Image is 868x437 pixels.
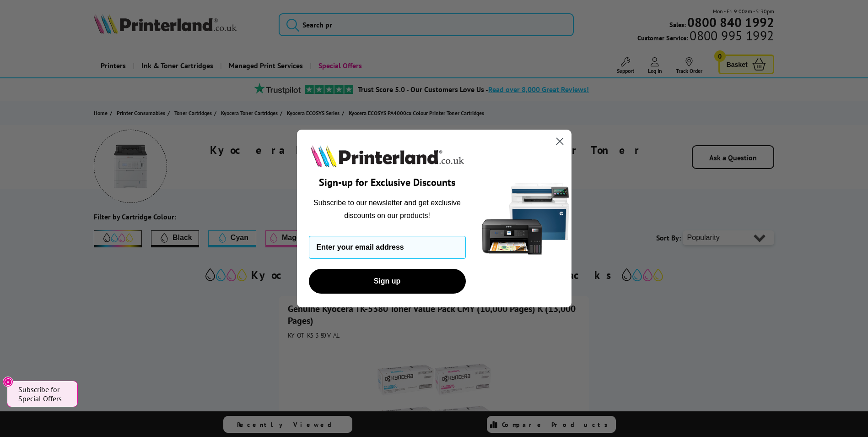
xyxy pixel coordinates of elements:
[313,199,461,219] span: Subscribe to our newsletter and get exclusive discounts on our products!
[309,269,466,294] button: Sign up
[480,130,571,308] img: 5290a21f-4df8-4860-95f4-ea1e8d0e8904.png
[319,176,455,189] span: Sign-up for Exclusive Discounts
[309,143,466,169] img: Printerland.co.uk
[18,385,69,403] span: Subscribe for Special Offers
[309,236,466,259] input: Enter your email address
[552,133,568,149] button: Close dialog
[3,377,13,387] button: Close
